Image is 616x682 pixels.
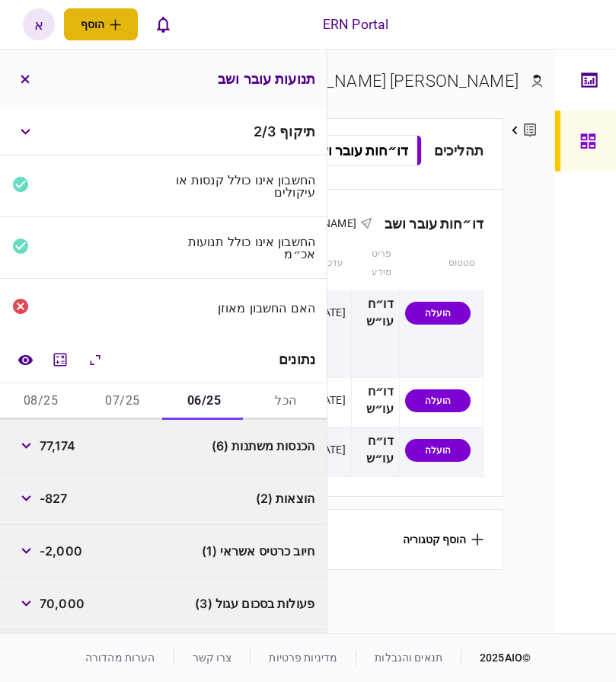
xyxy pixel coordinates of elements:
h3: תנועות עובר ושב [218,72,315,86]
div: הועלה [405,389,471,412]
button: א [23,8,55,40]
span: חיוב כרטיס אשראי (1) [202,542,314,560]
button: 06/25 [164,383,245,420]
span: -2,000 [40,542,82,560]
div: הועלה [405,439,471,462]
div: © 2025 AIO [461,650,531,666]
button: הכל [245,383,327,420]
div: ERN Portal [323,14,388,34]
div: תהליכים [434,140,484,161]
span: -827 [40,489,68,507]
div: האם החשבון מאוזן [170,302,316,314]
button: פתח תפריט להוספת לקוח [64,8,138,40]
div: נתונים [279,352,315,367]
a: מדיניות פרטיות [269,652,337,664]
span: 70,000 [40,594,85,613]
div: דו״ח עו״ש [357,383,394,418]
div: הועלה [405,302,471,325]
a: צרו קשר [193,652,232,664]
button: מחשבון [46,346,74,373]
th: סטטוס [399,237,483,290]
span: תיקוף [279,123,315,139]
div: [DATE] [314,305,346,320]
div: [PERSON_NAME] [PERSON_NAME] [257,69,519,94]
span: 77,174 [40,437,75,455]
button: הרחב\כווץ הכל [81,346,109,373]
span: הכנסות משתנות (6) [212,437,314,455]
span: 2 / 3 [254,123,276,139]
div: דו״חות עובר ושב [372,216,484,232]
th: פריט מידע [351,237,399,290]
a: השוואה למסמך [11,346,39,373]
button: 07/25 [81,383,163,420]
div: [DATE] [314,392,346,408]
span: הוצאות (2) [256,489,314,507]
button: הוסף קטגוריה [403,533,484,546]
button: פתח רשימת התראות [147,8,179,40]
a: תנאים והגבלות [375,652,442,664]
div: [DATE] [314,442,346,457]
div: החשבון אינו כולל קנסות או עיקולים [170,174,316,198]
span: פעולות בסכום עגול (3) [195,594,314,613]
div: החשבון אינו כולל תנועות אכ״מ [170,235,316,260]
a: הערות מהדורה [85,652,155,664]
div: דו״ח עו״ש [357,296,394,331]
div: דו״ח עו״ש [357,433,394,468]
